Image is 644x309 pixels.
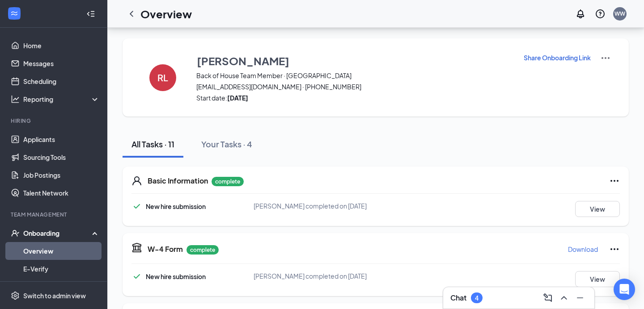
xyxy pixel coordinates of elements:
[86,9,95,18] svg: Collapse
[23,37,100,54] a: Home
[23,166,100,184] a: Job Postings
[140,53,185,102] button: RL
[23,148,100,166] a: Sourcing Tools
[609,175,620,186] svg: Ellipses
[557,291,571,305] button: ChevronUp
[196,71,512,80] span: Back of House Team Member · [GEOGRAPHIC_DATA]
[140,6,192,21] h1: Overview
[212,177,244,186] p: complete
[609,244,620,255] svg: Ellipses
[575,8,586,19] svg: Notifications
[614,279,635,300] div: Open Intercom Messenger
[23,260,100,278] a: E-Verify
[542,292,553,303] svg: ComposeMessage
[131,175,142,186] svg: User
[575,271,620,287] button: View
[131,201,142,212] svg: Checkmark
[131,271,142,282] svg: Checkmark
[23,229,92,238] div: Onboarding
[614,10,625,17] div: WW
[196,82,512,91] span: [EMAIL_ADDRESS][DOMAIN_NAME] · [PHONE_NUMBER]
[11,229,20,238] svg: UserCheck
[196,53,512,69] button: [PERSON_NAME]
[595,8,606,19] svg: QuestionInfo
[559,292,569,303] svg: ChevronUp
[201,138,252,150] div: Your Tasks · 4
[23,278,100,296] a: Onboarding Documents
[10,9,19,18] svg: WorkstreamLogo
[23,242,100,260] a: Overview
[126,8,137,19] svg: ChevronLeft
[475,294,479,302] div: 4
[23,72,100,90] a: Scheduling
[600,53,611,63] img: More Actions
[23,95,100,104] div: Reporting
[157,75,168,81] h4: RL
[568,245,598,254] p: Download
[146,202,206,210] span: New hire submission
[573,291,587,305] button: Minimize
[11,95,20,104] svg: Analysis
[23,184,100,202] a: Talent Network
[186,245,219,255] p: complete
[23,291,86,300] div: Switch to admin view
[524,53,591,62] p: Share Onboarding Link
[11,117,98,125] div: Hiring
[23,130,100,148] a: Applicants
[146,272,206,280] span: New hire submission
[131,138,174,150] div: All Tasks · 11
[11,291,20,300] svg: Settings
[575,201,620,217] button: View
[11,211,98,218] div: Team Management
[197,53,289,68] h3: [PERSON_NAME]
[254,272,367,280] span: [PERSON_NAME] completed on [DATE]
[23,54,100,72] a: Messages
[450,293,466,303] h3: Chat
[131,242,142,253] svg: TaxGovernmentIcon
[148,244,183,254] h5: W-4 Form
[148,176,208,186] h5: Basic Information
[575,292,585,303] svg: Minimize
[568,242,598,256] button: Download
[196,93,512,102] span: Start date:
[227,94,248,102] strong: [DATE]
[254,202,367,210] span: [PERSON_NAME] completed on [DATE]
[541,291,555,305] button: ComposeMessage
[523,53,591,63] button: Share Onboarding Link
